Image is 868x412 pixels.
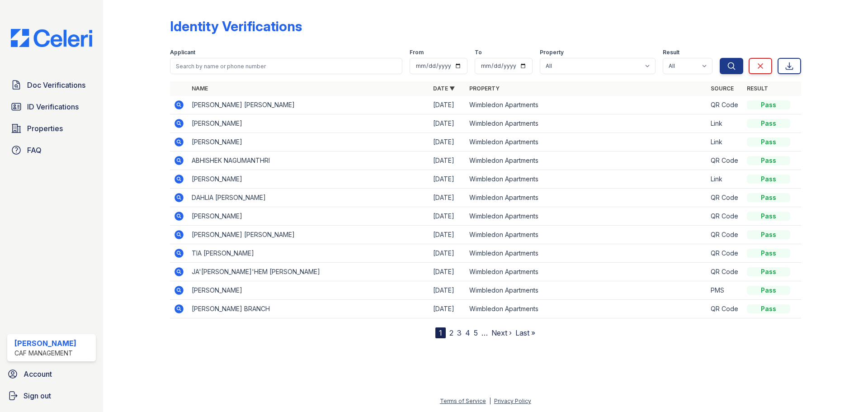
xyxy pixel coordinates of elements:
[491,328,512,337] a: Next ›
[7,76,96,94] a: Doc Verifications
[707,281,743,300] td: PMS
[707,96,743,114] td: QR Code
[429,170,466,189] td: [DATE]
[170,58,402,74] input: Search by name or phone number
[429,226,466,244] td: [DATE]
[747,249,790,258] div: Pass
[429,244,466,263] td: [DATE]
[747,137,790,147] div: Pass
[188,207,429,226] td: [PERSON_NAME]
[466,133,707,152] td: Wimbledon Apartments
[466,170,707,189] td: Wimbledon Apartments
[429,152,466,170] td: [DATE]
[27,80,85,90] span: Doc Verifications
[433,85,455,92] a: Date ▼
[489,398,491,404] div: |
[449,328,453,337] a: 2
[429,300,466,318] td: [DATE]
[466,226,707,244] td: Wimbledon Apartments
[188,133,429,152] td: [PERSON_NAME]
[466,189,707,207] td: Wimbledon Apartments
[7,119,96,137] a: Properties
[435,327,446,338] div: 1
[14,349,76,358] div: CAF Management
[747,212,790,221] div: Pass
[188,96,429,114] td: [PERSON_NAME] [PERSON_NAME]
[27,101,79,112] span: ID Verifications
[475,49,482,56] label: To
[14,338,76,349] div: [PERSON_NAME]
[188,189,429,207] td: DAHLIA [PERSON_NAME]
[429,189,466,207] td: [DATE]
[27,145,42,156] span: FAQ
[540,49,564,56] label: Property
[469,85,500,92] a: Property
[707,114,743,133] td: Link
[457,328,462,337] a: 3
[747,286,790,295] div: Pass
[494,398,531,404] a: Privacy Policy
[4,365,99,383] a: Account
[429,281,466,300] td: [DATE]
[747,304,790,313] div: Pass
[188,244,429,263] td: TIA [PERSON_NAME]
[747,156,790,165] div: Pass
[170,49,195,56] label: Applicant
[466,281,707,300] td: Wimbledon Apartments
[4,387,99,405] a: Sign out
[747,267,790,276] div: Pass
[188,281,429,300] td: [PERSON_NAME]
[188,114,429,133] td: [PERSON_NAME]
[188,300,429,318] td: [PERSON_NAME] BRANCH
[481,327,488,338] span: …
[429,207,466,226] td: [DATE]
[188,226,429,244] td: [PERSON_NAME] [PERSON_NAME]
[707,170,743,189] td: Link
[515,328,535,337] a: Last »
[466,263,707,281] td: Wimbledon Apartments
[24,369,52,379] span: Account
[747,85,768,92] a: Result
[429,114,466,133] td: [DATE]
[24,390,51,401] span: Sign out
[466,96,707,114] td: Wimbledon Apartments
[440,398,486,404] a: Terms of Service
[707,133,743,152] td: Link
[188,263,429,281] td: JA'[PERSON_NAME]'HEM [PERSON_NAME]
[465,328,470,337] a: 4
[707,226,743,244] td: QR Code
[466,152,707,170] td: Wimbledon Apartments
[747,230,790,239] div: Pass
[707,300,743,318] td: QR Code
[747,175,790,184] div: Pass
[707,152,743,170] td: QR Code
[707,189,743,207] td: QR Code
[192,85,208,92] a: Name
[170,18,302,34] div: Identity Verifications
[707,207,743,226] td: QR Code
[466,300,707,318] td: Wimbledon Apartments
[466,207,707,226] td: Wimbledon Apartments
[429,96,466,114] td: [DATE]
[410,49,424,56] label: From
[188,152,429,170] td: ABHISHEK NAGUMANTHRI
[466,114,707,133] td: Wimbledon Apartments
[27,123,63,134] span: Properties
[7,98,96,116] a: ID Verifications
[474,328,478,337] a: 5
[663,49,679,56] label: Result
[188,170,429,189] td: [PERSON_NAME]
[711,85,734,92] a: Source
[707,244,743,263] td: QR Code
[747,100,790,109] div: Pass
[747,193,790,202] div: Pass
[429,133,466,152] td: [DATE]
[747,119,790,128] div: Pass
[429,263,466,281] td: [DATE]
[466,244,707,263] td: Wimbledon Apartments
[707,263,743,281] td: QR Code
[4,29,99,47] img: CE_Logo_Blue-a8612792a0a2168367f1c8372b55b34899dd931a85d93a1a3d3e32e68fde9ad4.png
[7,141,96,159] a: FAQ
